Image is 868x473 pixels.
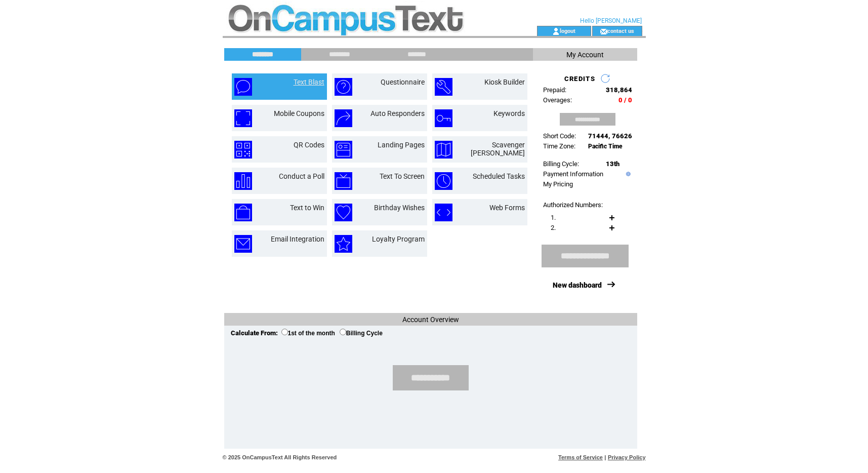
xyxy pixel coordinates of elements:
[380,172,425,180] a: Text To Screen
[279,172,324,180] a: Conduct a Poll
[588,132,632,140] span: 71444, 76626
[558,454,603,460] a: Terms of Service
[340,329,346,335] input: Billing Cycle
[335,204,352,221] img: birthday-wishes.png
[543,132,576,140] span: Short Code:
[607,27,634,34] a: contact us
[435,141,452,159] img: scavenger-hunt.png
[552,27,560,35] img: account_icon.gif
[234,204,252,221] img: text-to-win.png
[335,78,352,96] img: questionnaire.png
[600,27,607,35] img: contact_us_icon.gif
[281,330,335,337] label: 1st of the month
[551,224,556,231] span: 2.
[564,75,595,83] span: CREDITS
[608,454,646,460] a: Privacy Policy
[471,141,525,157] a: Scavenger [PERSON_NAME]
[606,86,632,94] span: 318,864
[234,109,252,127] img: mobile-coupons.png
[402,316,459,324] span: Account Overview
[435,109,452,127] img: keywords.png
[372,235,425,243] a: Loyalty Program
[624,172,631,176] img: help.gif
[551,214,556,221] span: 1.
[435,78,452,96] img: kiosk-builder.png
[606,160,619,168] span: 13th
[543,142,575,150] span: Time Zone:
[234,141,252,159] img: qr-codes.png
[271,235,324,243] a: Email Integration
[231,329,278,337] span: Calculate From:
[543,201,603,209] span: Authorized Numbers:
[588,143,623,150] span: Pacific Time
[378,141,425,149] a: Landing Pages
[335,109,352,127] img: auto-responders.png
[340,330,383,337] label: Billing Cycle
[281,329,288,335] input: 1st of the month
[381,78,425,86] a: Questionnaire
[543,96,572,104] span: Overages:
[566,51,604,59] span: My Account
[234,235,252,253] img: email-integration.png
[553,281,602,289] a: New dashboard
[543,160,579,168] span: Billing Cycle:
[543,170,603,178] a: Payment Information
[580,17,642,24] span: Hello [PERSON_NAME]
[335,141,352,159] img: landing-pages.png
[223,454,337,460] span: © 2025 OnCampusText All Rights Reserved
[543,86,566,94] span: Prepaid:
[370,109,425,117] a: Auto Responders
[374,204,425,212] a: Birthday Wishes
[604,454,606,460] span: |
[234,172,252,190] img: conduct-a-poll.png
[618,96,632,104] span: 0 / 0
[560,27,575,34] a: logout
[435,204,452,221] img: web-forms.png
[335,235,352,253] img: loyalty-program.png
[290,204,324,212] a: Text to Win
[294,78,324,86] a: Text Blast
[335,172,352,190] img: text-to-screen.png
[294,141,324,149] a: QR Codes
[484,78,525,86] a: Kiosk Builder
[493,109,525,117] a: Keywords
[234,78,252,96] img: text-blast.png
[274,109,324,117] a: Mobile Coupons
[543,180,573,188] a: My Pricing
[435,172,452,190] img: scheduled-tasks.png
[489,204,525,212] a: Web Forms
[473,172,525,180] a: Scheduled Tasks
